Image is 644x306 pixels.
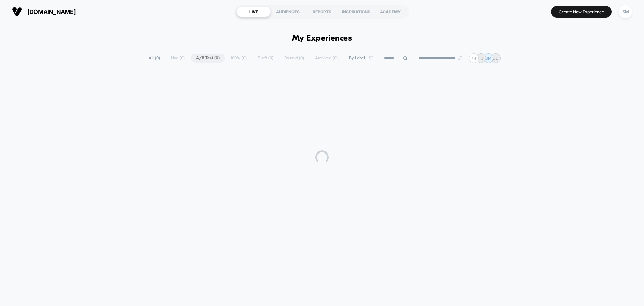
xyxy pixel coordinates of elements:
div: ACADEMY [373,6,408,17]
div: INSPIRATIONS [339,6,373,17]
div: SM [619,5,632,18]
span: [DOMAIN_NAME] [27,8,76,15]
button: Create New Experience [551,6,612,18]
p: DD [493,56,499,61]
p: TJ [479,56,483,61]
p: SM [485,56,492,61]
img: Visually logo [12,7,22,17]
img: end [458,56,462,60]
span: All ( 0 ) [144,54,165,63]
div: AUDIENCES [271,6,305,17]
div: + 4 [469,53,479,63]
h1: My Experiences [292,34,352,43]
span: By Label [349,56,365,61]
div: LIVE [236,6,271,17]
button: SM [617,5,634,19]
button: [DOMAIN_NAME] [10,6,78,17]
div: REPORTS [305,6,339,17]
